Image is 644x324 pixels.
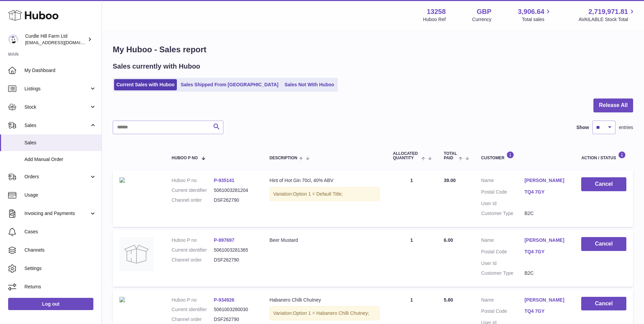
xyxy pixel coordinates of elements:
span: Option 1 = Habanero Chilli Chutney; [293,310,369,316]
a: Current Sales with Huboo [114,79,177,90]
h2: Sales currently with Huboo [113,62,200,71]
a: P-997697 [214,237,235,243]
div: Curdle Hill Farm Ltd [25,33,86,46]
a: P-935141 [214,178,235,183]
span: 39.00 [444,178,456,183]
td: 1 [386,170,437,227]
span: 5.80 [444,297,453,303]
span: Settings [24,265,96,272]
div: Customer [481,151,568,160]
span: Sales [24,140,96,146]
span: 2,719,971.81 [588,7,628,16]
div: Variation: [270,187,380,201]
img: internalAdmin-13258@internal.huboo.com [8,34,18,44]
a: Sales Shipped From [GEOGRAPHIC_DATA] [178,79,281,90]
strong: 13258 [427,7,446,16]
dt: Name [481,177,525,185]
div: Action / Status [581,151,626,160]
dt: Channel order [172,257,214,263]
h1: My Huboo - Sales report [113,44,633,55]
dt: Postal Code [481,249,525,257]
span: Add Manual Order [24,156,96,163]
dt: Postal Code [481,189,525,197]
dt: Channel order [172,197,214,203]
dd: B2C [525,270,568,276]
span: Option 1 = Default Title; [293,191,343,197]
div: Habanero Chilli Chutney [270,297,380,303]
span: Invoicing and Payments [24,210,89,217]
button: Cancel [581,237,626,251]
a: [PERSON_NAME] [525,177,568,184]
button: Release All [593,98,633,112]
dt: Channel order [172,316,214,323]
span: Stock [24,104,89,110]
a: P-934926 [214,297,235,303]
dd: DSF262790 [214,197,256,203]
span: Usage [24,192,96,198]
dd: 5061003281204 [214,187,256,194]
label: Show [576,124,589,131]
dd: B2C [525,210,568,217]
a: TQ4 7GY [525,189,568,195]
dd: 5061003280030 [214,306,256,313]
dt: Customer Type [481,210,525,217]
button: Cancel [581,177,626,191]
dt: Current identifier [172,247,214,253]
a: Log out [8,298,93,310]
span: Sales [24,122,89,129]
span: Listings [24,86,89,92]
a: [PERSON_NAME] [525,237,568,244]
dt: Customer Type [481,270,525,276]
div: Currency [472,16,492,23]
dt: Postal Code [481,308,525,316]
div: Variation: [270,306,380,320]
a: TQ4 7GY [525,249,568,255]
span: AVAILABLE Stock Total [578,16,636,23]
div: Hint of Hot Gin 70cl, 40% ABV [270,177,380,184]
dt: Huboo P no [172,297,214,303]
img: IMG_0958.jpg [119,177,125,183]
dt: Current identifier [172,306,214,313]
div: Beer Mustard [270,237,380,244]
span: Channels [24,247,96,253]
dt: Name [481,237,525,245]
td: 1 [386,230,437,287]
dt: Huboo P no [172,237,214,244]
dt: User Id [481,200,525,207]
span: Orders [24,174,89,180]
span: ALLOCATED Quantity [393,151,420,160]
span: Cases [24,229,96,235]
a: [PERSON_NAME] [525,297,568,303]
a: 2,719,971.81 AVAILABLE Stock Total [578,7,636,23]
dd: 5061003281365 [214,247,256,253]
dd: DSF262790 [214,257,256,263]
span: Total sales [522,16,552,23]
dt: Huboo P no [172,177,214,184]
span: Returns [24,284,96,290]
dt: Name [481,297,525,305]
strong: GBP [477,7,491,16]
span: 6.00 [444,237,453,243]
span: My Dashboard [24,67,96,74]
span: Total paid [444,151,457,160]
a: Sales Not With Huboo [282,79,336,90]
span: Huboo P no [172,156,198,160]
img: no-photo.jpg [119,237,153,271]
dt: Current identifier [172,187,214,194]
a: 3,906.64 Total sales [518,7,552,23]
img: EOB_7199EOB.jpg [119,297,125,302]
span: [EMAIL_ADDRESS][DOMAIN_NAME] [25,40,100,45]
span: 3,906.64 [518,7,545,16]
dt: User Id [481,260,525,267]
div: Huboo Ref [423,16,446,23]
dd: DSF262790 [214,316,256,323]
span: Description [270,156,297,160]
a: TQ4 7GY [525,308,568,314]
span: entries [619,124,633,131]
button: Cancel [581,297,626,311]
